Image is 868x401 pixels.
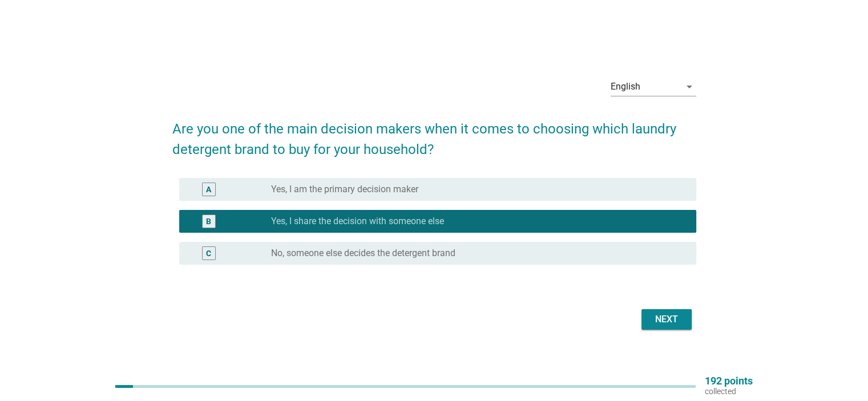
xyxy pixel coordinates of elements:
[651,313,683,326] div: Next
[271,184,418,195] label: Yes, I am the primary decision maker
[683,80,696,94] i: arrow_drop_down
[705,386,753,396] p: collected
[172,107,696,160] h2: Are you one of the main decision makers when it comes to choosing which laundry detergent brand t...
[206,215,211,227] div: B
[206,247,211,259] div: C
[611,82,640,92] div: English
[641,309,692,330] button: Next
[271,216,444,227] label: Yes, I share the decision with someone else
[271,248,455,259] label: No, someone else decides the detergent brand
[206,183,211,195] div: A
[705,376,753,386] p: 192 points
